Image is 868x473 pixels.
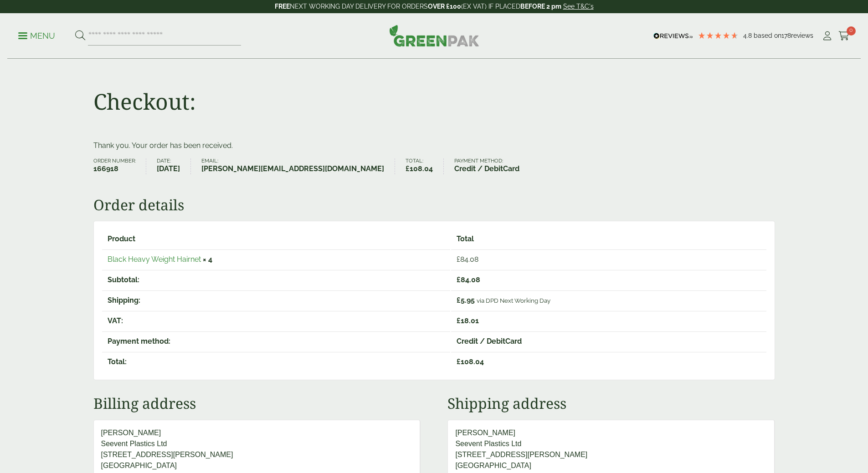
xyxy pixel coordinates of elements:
th: Shipping: [102,290,450,310]
th: Total [451,229,766,249]
span: 84.08 [457,275,480,284]
p: Menu [18,31,55,41]
strong: FREE [275,3,290,10]
bdi: 108.04 [406,164,433,173]
span: 108.04 [457,357,484,366]
th: Total: [102,352,450,371]
td: Credit / DebitCard [451,331,766,351]
h2: Billing address [93,395,421,412]
img: REVIEWS.io [653,33,693,39]
span: 18.01 [457,316,479,325]
strong: [PERSON_NAME][EMAIL_ADDRESS][DOMAIN_NAME] [201,163,384,174]
bdi: 84.08 [457,255,478,264]
span: 178 [781,32,791,39]
li: Total: [406,158,444,174]
th: VAT: [102,311,450,331]
strong: 166918 [93,163,136,174]
span: £ [457,296,461,305]
strong: BEFORE 2 pm [520,3,561,10]
div: 4.78 Stars [698,31,739,40]
strong: [DATE] [157,163,180,174]
span: 4.8 [743,32,754,39]
h2: Shipping address [447,395,775,412]
img: GreenPak Supplies [389,25,479,46]
strong: OVER £100 [428,3,461,10]
small: via DPD Next Working Day [477,297,550,304]
th: Product [102,229,450,249]
span: 5.95 [457,296,475,305]
h1: Checkout: [93,88,196,115]
a: See T&C's [563,3,594,10]
strong: × 4 [203,255,212,264]
li: Order number: [93,158,147,174]
th: Payment method: [102,331,450,351]
i: Cart [838,31,850,41]
li: Payment method: [454,158,530,174]
span: £ [457,357,461,366]
i: My Account [822,31,833,41]
span: reviews [791,32,813,39]
span: £ [457,316,461,325]
li: Email: [201,158,395,174]
th: Subtotal: [102,270,450,290]
p: Thank you. Your order has been received. [93,140,775,151]
strong: Credit / DebitCard [454,163,519,174]
h2: Order details [93,196,775,214]
span: Based on [754,32,781,39]
span: 0 [847,26,856,36]
li: Date: [157,158,191,174]
span: £ [406,164,410,173]
span: £ [457,255,460,264]
span: £ [457,275,461,284]
a: 0 [838,29,850,43]
a: Black Heavy Weight Hairnet [108,255,201,264]
a: Menu [18,31,55,40]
